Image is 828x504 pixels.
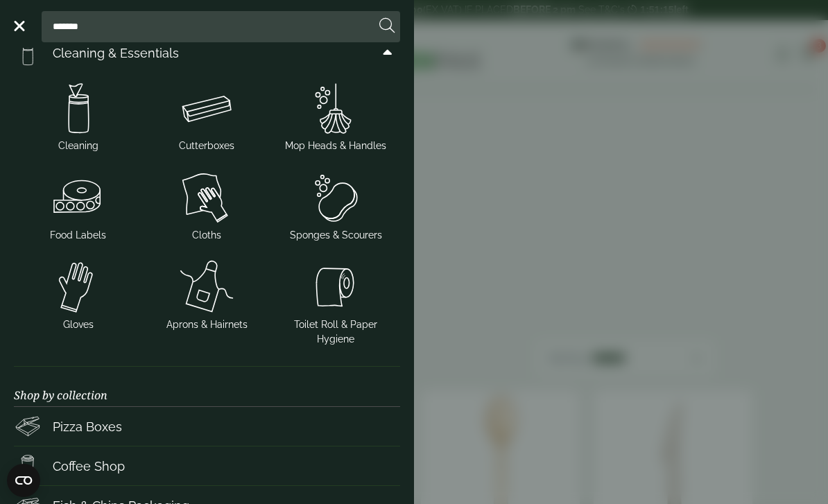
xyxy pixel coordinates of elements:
[53,457,125,476] span: Coffee Shop
[19,78,137,156] a: Cleaning
[148,80,266,136] img: Cutterbox.svg
[14,367,400,407] h3: Shop by collection
[19,259,137,315] img: glove-1.svg
[14,446,400,485] a: Coffee Shop
[53,417,122,436] span: Pizza Boxes
[14,452,42,480] img: HotDrink_paperCup.svg
[166,318,248,332] span: Aprons & Hairnets
[19,167,137,245] a: Food Labels
[50,228,106,243] span: Food Labels
[19,80,137,136] img: open-wipe.svg
[277,167,395,245] a: Sponges & Scourers
[285,139,386,153] span: Mop Heads & Handles
[148,167,266,245] a: Cloths
[14,412,42,440] img: Pizza_boxes.svg
[148,259,266,315] img: apron-1.svg
[14,33,400,72] a: Cleaning & Essentials
[19,170,137,225] img: food-label-copy-1.svg
[179,139,234,153] span: Cutterboxes
[19,257,137,335] a: Gloves
[148,78,266,156] a: Cutterboxes
[277,80,395,136] img: mop-copy-1.svg
[192,228,221,243] span: Cloths
[277,259,395,315] img: toilet-roll-1.svg
[148,257,266,335] a: Aprons & Hairnets
[290,228,382,243] span: Sponges & Scourers
[14,407,400,446] a: Pizza Boxes
[277,318,395,347] span: Toilet Roll & Paper Hygiene
[63,318,94,332] span: Gloves
[14,39,42,67] img: open-wipe.svg
[7,464,40,497] button: Open CMP widget
[277,78,395,156] a: Mop Heads & Handles
[277,257,395,349] a: Toilet Roll & Paper Hygiene
[277,170,395,225] img: sponge-1.svg
[58,139,98,153] span: Cleaning
[148,170,266,225] img: cloth-1.svg
[53,44,179,62] span: Cleaning & Essentials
